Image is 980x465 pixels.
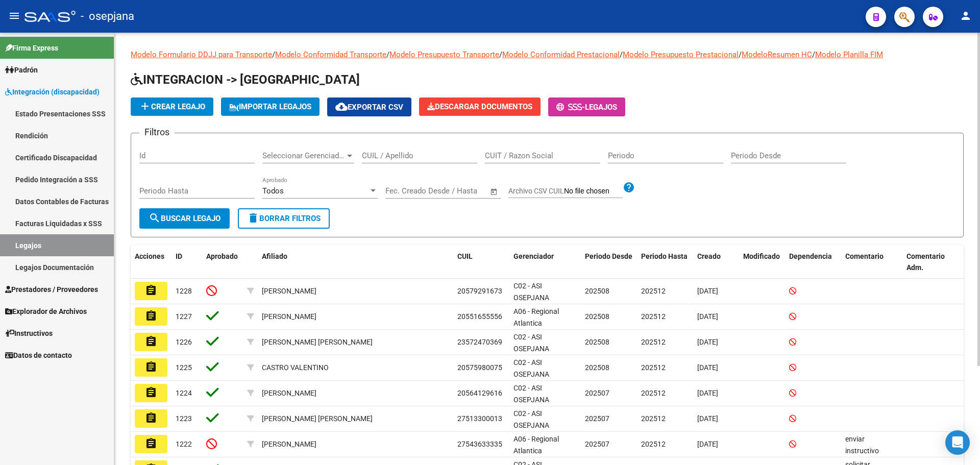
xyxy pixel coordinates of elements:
[221,97,320,116] button: IMPORTAR LEGAJOS
[149,214,220,223] span: Buscar Legajo
[145,412,157,424] mat-icon: assignment
[641,287,666,295] span: 202512
[176,287,192,295] span: 1228
[548,97,625,116] button: -Legajos
[457,338,502,346] span: 23572470369
[81,5,134,28] span: - osepjana
[262,285,316,297] div: [PERSON_NAME]
[641,414,666,423] span: 202512
[145,437,157,450] mat-icon: assignment
[697,287,718,295] span: [DATE]
[457,252,473,260] span: CUIL
[139,100,151,112] mat-icon: add
[139,208,230,229] button: Buscar Legajo
[513,307,559,327] span: A06 - Regional Atlantica
[785,246,841,279] datatable-header-cell: Dependencia
[275,50,386,59] a: Modelo Conformidad Transporte
[247,214,321,223] span: Borrar Filtros
[258,246,453,279] datatable-header-cell: Afiliado
[585,338,609,346] span: 202508
[945,430,970,455] div: Open Intercom Messenger
[585,440,609,448] span: 202507
[585,363,609,372] span: 202508
[457,414,502,423] span: 27513300013
[139,125,175,139] h3: Filtros
[585,312,609,321] span: 202508
[5,350,72,361] span: Datos de contacto
[202,246,243,279] datatable-header-cell: Aprobado
[5,328,53,339] span: Instructivos
[739,246,785,279] datatable-header-cell: Modificado
[5,64,38,76] span: Padrón
[135,252,164,260] span: Acciones
[238,208,330,229] button: Borrar Filtros
[789,252,832,260] span: Dependencia
[697,414,718,423] span: [DATE]
[513,384,549,404] span: C02 - ASI OSEPJANA
[697,440,718,448] span: [DATE]
[641,338,666,346] span: 202512
[453,246,509,279] datatable-header-cell: CUIL
[815,50,883,59] a: Modelo Planilla FIM
[176,312,192,321] span: 1227
[513,435,559,455] span: A06 - Regional Atlantica
[585,287,609,295] span: 202508
[641,312,666,321] span: 202512
[457,287,502,295] span: 20579291673
[8,10,20,22] mat-icon: menu
[906,252,945,272] span: Comentario Adm.
[5,86,100,97] span: Integración (discapacidad)
[145,386,157,399] mat-icon: assignment
[509,246,581,279] datatable-header-cell: Gerenciador
[585,389,609,397] span: 202507
[697,338,718,346] span: [DATE]
[262,413,373,425] div: [PERSON_NAME] [PERSON_NAME]
[845,252,884,260] span: Comentario
[262,311,316,323] div: [PERSON_NAME]
[585,414,609,423] span: 202507
[176,338,192,346] span: 1226
[206,252,238,260] span: Aprobado
[385,186,419,195] input: Start date
[697,363,718,372] span: [DATE]
[488,186,500,198] button: Open calendar
[641,389,666,397] span: 202512
[335,103,403,112] span: Exportar CSV
[427,102,532,111] span: Descargar Documentos
[131,97,213,116] button: Crear Legajo
[502,50,620,59] a: Modelo Conformidad Prestacional
[5,42,58,54] span: Firma Express
[262,362,329,374] div: CASTRO VALENTINO
[637,246,693,279] datatable-header-cell: Periodo Hasta
[960,10,972,22] mat-icon: person
[556,103,585,112] span: -
[581,246,637,279] datatable-header-cell: Periodo Desde
[641,363,666,372] span: 202512
[457,440,502,448] span: 27543633335
[623,181,635,193] mat-icon: help
[176,440,192,448] span: 1222
[457,312,502,321] span: 20551655556
[145,335,157,348] mat-icon: assignment
[623,50,739,59] a: Modelo Presupuesto Prestacional
[229,102,311,111] span: IMPORTAR LEGAJOS
[697,389,718,397] span: [DATE]
[564,187,623,196] input: Archivo CSV CUIL
[697,252,721,260] span: Creado
[131,246,171,279] datatable-header-cell: Acciones
[902,246,964,279] datatable-header-cell: Comentario Adm.
[145,284,157,297] mat-icon: assignment
[513,409,549,429] span: C02 - ASI OSEPJANA
[176,363,192,372] span: 1225
[743,252,780,260] span: Modificado
[131,72,360,87] span: INTEGRACION -> [GEOGRAPHIC_DATA]
[428,186,477,195] input: End date
[145,361,157,373] mat-icon: assignment
[176,252,182,260] span: ID
[693,246,739,279] datatable-header-cell: Creado
[457,363,502,372] span: 20575980075
[5,306,87,317] span: Explorador de Archivos
[389,50,499,59] a: Modelo Presupuesto Transporte
[841,246,902,279] datatable-header-cell: Comentario
[585,103,617,112] span: Legajos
